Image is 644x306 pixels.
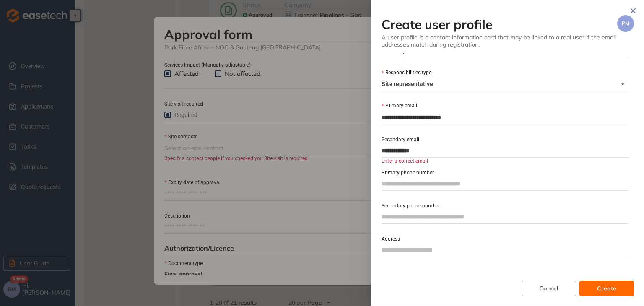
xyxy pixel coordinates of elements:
[382,169,434,177] label: Primary phone number
[382,102,417,110] label: Primary email
[617,15,634,32] button: PM
[622,21,629,26] span: PM
[382,202,440,210] label: Secondary phone number
[539,284,558,293] span: Cancel
[597,284,616,293] span: Create
[382,33,634,48] span: A user profile is a contact information card that may be linked to a real user if the email addre...
[382,210,629,223] input: Secondary phone number
[382,177,629,190] input: Primary phone number
[382,78,624,91] span: Site representative
[382,235,400,243] label: Address
[382,17,617,32] h3: Create user profile
[382,244,629,256] input: Address
[382,69,431,77] label: Responsibilities type
[382,111,629,124] input: Primary email
[382,157,629,165] div: Enter a correct email
[382,136,419,144] label: Secondary email
[579,281,634,296] button: Create
[522,281,576,296] button: Cancel
[382,144,629,157] input: Secondary email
